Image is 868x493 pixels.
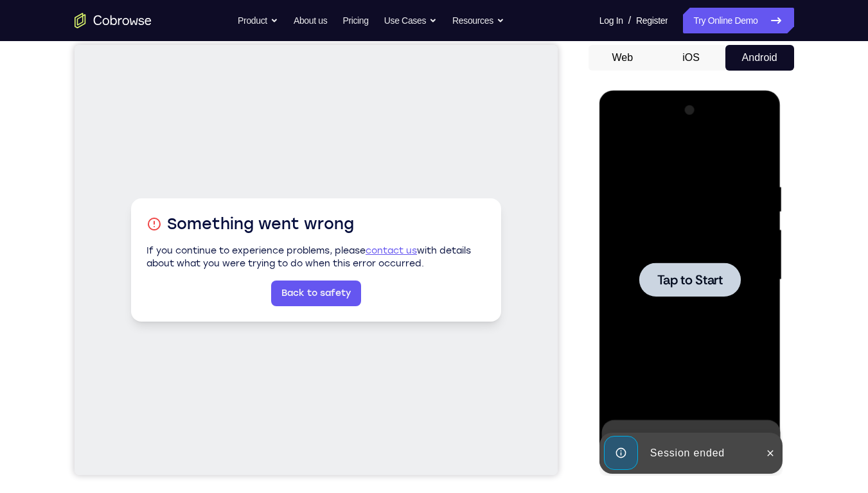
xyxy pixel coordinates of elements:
a: Pricing [342,8,368,33]
span: Tap to Start [58,183,123,196]
button: Product [238,8,278,33]
button: Tap to Start [40,172,141,206]
a: contact us [291,200,342,211]
button: Web [589,45,657,71]
iframe: Agent [75,45,558,475]
a: Back to safety [197,236,287,261]
a: Go to the home page [75,13,152,28]
div: Session ended [46,350,158,376]
button: iOS [657,45,725,71]
button: Use Cases [384,8,437,33]
a: About us [294,8,327,33]
a: Log In [599,8,623,33]
button: Resources [452,8,504,33]
button: Android [725,45,794,71]
a: Register [636,8,668,33]
a: Try Online Demo [683,8,793,33]
span: / [628,13,631,28]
